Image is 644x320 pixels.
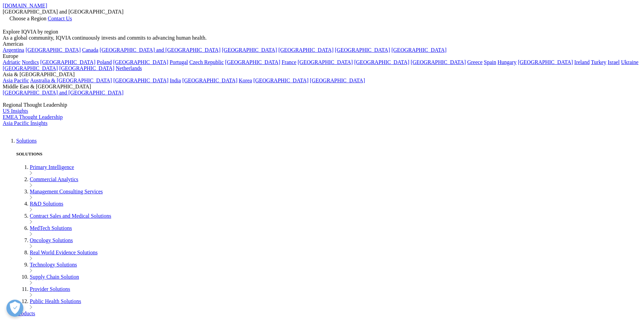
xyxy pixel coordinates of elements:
a: Asia Pacific [3,78,29,83]
a: [GEOGRAPHIC_DATA] [40,59,95,65]
a: Management Consulting Services [30,189,103,194]
a: MedTech Solutions [30,225,72,231]
a: [GEOGRAPHIC_DATA] [225,59,280,65]
div: Europe [3,53,641,59]
a: [GEOGRAPHIC_DATA] [298,59,353,65]
a: Canada [82,47,98,53]
a: [GEOGRAPHIC_DATA] [253,78,308,83]
a: India [170,78,181,83]
a: [GEOGRAPHIC_DATA] [354,59,409,65]
a: Technology Solutions [30,262,77,268]
a: Australia & [GEOGRAPHIC_DATA] [30,78,112,83]
div: Americas [3,41,641,47]
a: R&D Solutions [30,201,63,207]
a: [GEOGRAPHIC_DATA] [518,59,573,65]
a: [GEOGRAPHIC_DATA] [222,47,277,53]
div: [GEOGRAPHIC_DATA] and [GEOGRAPHIC_DATA] [3,9,641,15]
a: Adriatic [3,59,20,65]
a: [GEOGRAPHIC_DATA] [411,59,466,65]
a: [GEOGRAPHIC_DATA] [113,78,168,83]
a: [GEOGRAPHIC_DATA] [59,65,114,71]
a: [GEOGRAPHIC_DATA] [113,59,168,65]
a: Korea [239,78,252,83]
h5: SOLUTIONS [16,151,641,157]
a: Netherlands [116,65,142,71]
a: Hungary [498,59,517,65]
a: Turkey [591,59,606,65]
div: As a global community, IQVIA continuously invests and commits to advancing human health. [3,35,641,41]
a: Ukraine [621,59,639,65]
a: Supply Chain Solution [30,274,79,280]
a: US Insights [3,108,28,114]
a: [GEOGRAPHIC_DATA] [391,47,447,53]
div: Regional Thought Leadership [3,102,641,108]
a: Greece [467,59,482,65]
a: France [282,59,296,65]
div: Asia & [GEOGRAPHIC_DATA] [3,71,641,78]
a: Real World Evidence Solutions [30,250,98,255]
button: Open Preferences [6,300,23,317]
a: [GEOGRAPHIC_DATA] and [GEOGRAPHIC_DATA] [100,47,220,53]
a: Primary Intelligence [30,164,74,170]
a: Oncology Solutions [30,237,73,243]
a: Portugal [170,59,188,65]
a: Poland [97,59,112,65]
a: Products [16,311,35,316]
a: [GEOGRAPHIC_DATA] [26,47,81,53]
a: [GEOGRAPHIC_DATA] [3,65,58,71]
a: [GEOGRAPHIC_DATA] [335,47,390,53]
a: Israel [608,59,620,65]
a: Public Health Solutions [30,298,81,304]
div: Middle East & [GEOGRAPHIC_DATA] [3,84,641,90]
a: Provider Solutions [30,286,70,292]
a: Nordics [22,59,39,65]
a: Contract Sales and Medical Solutions [30,213,111,219]
span: Choose a Region [9,16,46,21]
a: Contact Us [48,16,72,21]
a: [GEOGRAPHIC_DATA] [278,47,333,53]
a: Asia Pacific Insights [3,120,47,126]
a: [DOMAIN_NAME] [3,3,47,8]
a: Ireland [574,59,590,65]
a: [GEOGRAPHIC_DATA] and [GEOGRAPHIC_DATA] [3,90,123,95]
a: [GEOGRAPHIC_DATA] [182,78,237,83]
a: [GEOGRAPHIC_DATA] [310,78,365,83]
a: Commercial Analytics [30,176,78,182]
a: Spain [484,59,496,65]
div: Explore IQVIA by region [3,29,641,35]
a: EMEA Thought Leadership [3,114,63,120]
a: Czech Republic [189,59,224,65]
a: Argentina [3,47,24,53]
a: Solutions [16,138,37,144]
